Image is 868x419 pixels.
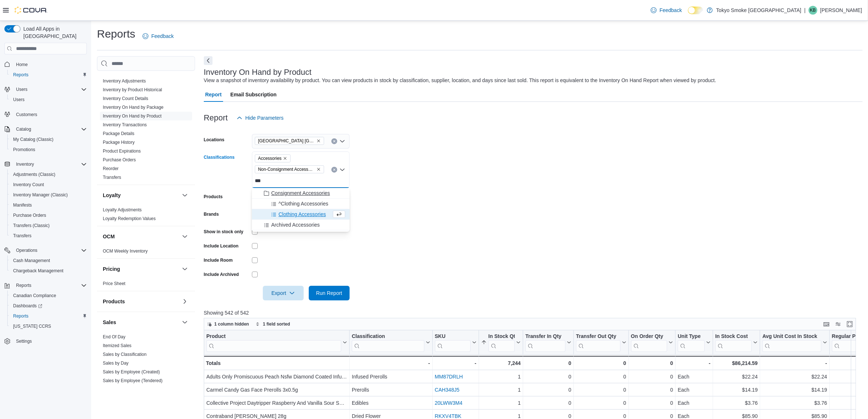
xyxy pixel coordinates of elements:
span: [US_STATE] CCRS [13,323,51,329]
div: $22.24 [762,373,827,381]
span: Transfers [10,231,87,240]
button: Pricing [103,265,179,273]
div: Kyle Bayne [809,6,817,15]
button: Adjustments (Classic) [7,169,90,180]
button: Remove Accessories from selection in this group [283,156,287,161]
button: Users [1,84,90,95]
div: Pricing [97,279,195,291]
span: Export [267,286,299,300]
a: Dashboards [10,301,45,310]
button: Operations [13,246,40,255]
button: Transfers [7,231,90,241]
div: View a snapshot of inventory availability by product. You can view products in stock by classific... [204,77,716,84]
p: Showing 542 of 542 [204,309,863,316]
button: Avg Unit Cost In Stock [762,333,827,352]
a: Inventory On Hand by Package [103,105,164,110]
span: Settings [13,337,87,346]
span: Load All Apps in [GEOGRAPHIC_DATA] [20,25,87,40]
div: SKU [435,333,470,340]
span: Feedback [151,32,174,40]
h1: Reports [97,27,135,41]
span: Customers [13,110,87,119]
div: Unit Type [678,333,705,340]
label: Brands [204,211,219,217]
span: Archived Accessories [271,221,320,228]
span: Sales by Classification [103,351,147,357]
p: | [804,6,806,15]
span: Chargeback Management [10,266,87,275]
div: Collective Project Daytripper Raspberry And Vanilla Sour Squeezys 1:1 Soft Chews 5pk [206,399,347,408]
a: End Of Day [103,334,125,339]
button: Open list of options [339,138,345,144]
img: Cova [15,7,47,14]
span: Operations [13,246,87,255]
div: Avg Unit Cost In Stock [762,333,821,340]
a: 20LWW3M4 [435,400,462,406]
div: Transfer In Qty [525,333,565,340]
label: Products [204,194,223,200]
button: Archived Accessories [252,220,350,230]
button: Users [7,95,90,105]
span: Users [16,87,27,92]
span: Accessories [258,155,282,162]
a: Users [10,95,27,104]
label: Show in stock only [204,229,244,235]
button: [US_STATE] CCRS [7,321,90,331]
button: Inventory Count [7,180,90,190]
button: Promotions [7,145,90,155]
button: Inventory Manager (Classic) [7,190,90,200]
div: 7,244 [481,359,521,368]
a: Itemized Sales [103,343,132,348]
div: Inventory [97,77,195,185]
button: Clear input [331,167,337,173]
span: Reports [13,281,87,290]
span: Consignment Accessories [271,189,330,197]
span: Feedback [659,7,682,14]
div: Prerolls [352,386,430,395]
div: $22.24 [715,373,758,381]
span: Home [13,59,87,69]
button: OCM [180,232,189,241]
button: Inventory [1,159,90,169]
span: Inventory Adjustments [103,78,146,84]
a: Inventory Manager (Classic) [10,191,71,199]
a: Sales by Day [103,361,129,366]
a: Package Details [103,131,135,136]
label: Include Location [204,243,238,249]
span: Email Subscription [230,87,277,102]
button: Inventory [13,160,37,169]
a: Reports [10,312,31,320]
span: Users [10,95,87,104]
span: Catalog [16,126,31,132]
div: - [678,359,711,368]
a: My Catalog (Classic) [10,135,57,144]
button: Enter fullscreen [845,320,854,328]
a: Loyalty Adjustments [103,207,142,212]
button: My Catalog (Classic) [7,134,90,145]
a: Sales by Employee (Created) [103,369,160,374]
span: Inventory Count [10,180,87,189]
div: Edibles [352,399,430,408]
button: Remove Non-Consignment Accessories from selection in this group [316,167,321,172]
button: Reports [1,280,90,291]
span: Clothing Accessories [279,211,326,218]
a: Dashboards [7,301,90,311]
span: End Of Day [103,334,125,340]
div: Transfer Out Qty [576,333,620,340]
a: Adjustments (Classic) [10,170,58,179]
span: KB [810,6,816,15]
div: $14.19 [762,386,827,395]
button: In Stock Cost [715,333,758,352]
div: Infused Prerolls [352,373,430,381]
span: Dark Mode [688,14,688,15]
a: Inventory Adjustments [103,78,146,84]
button: ^Clothing Accessories [252,199,350,209]
span: Promotions [13,147,35,153]
span: Canadian Compliance [13,293,56,299]
a: Inventory On Hand by Product [103,114,161,119]
div: In Stock Cost [715,333,752,340]
span: OCM Weekly Inventory [103,248,148,254]
button: Pricing [180,265,189,273]
a: Inventory Count [10,180,47,189]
